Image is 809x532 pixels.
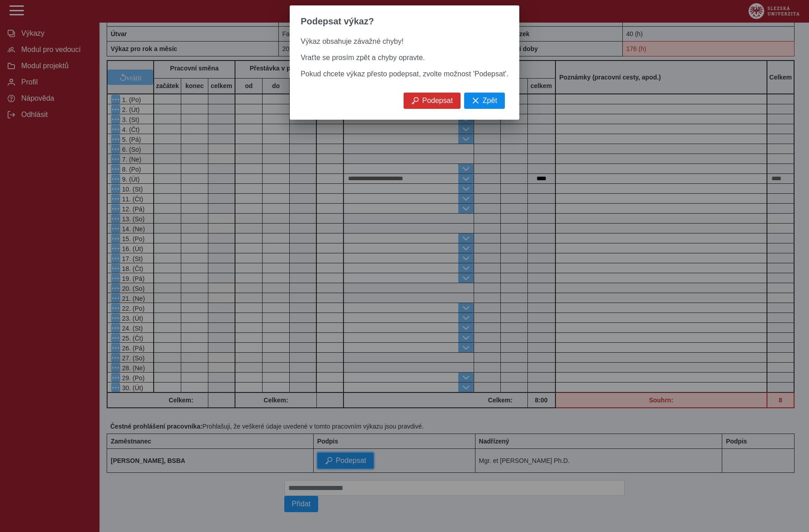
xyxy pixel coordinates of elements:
span: Podepsat [422,97,453,105]
button: Podepsat [404,93,461,109]
span: Podepsat výkaz? [301,16,374,27]
span: Zpět [483,97,497,105]
span: Výkaz obsahuje závažné chyby! Vraťte se prosím zpět a chyby opravte. Pokud chcete výkaz přesto po... [301,37,508,78]
button: Zpět [464,93,505,109]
